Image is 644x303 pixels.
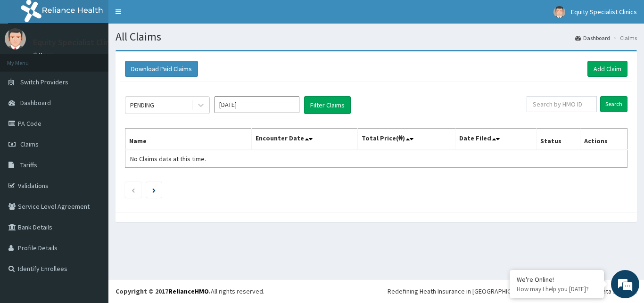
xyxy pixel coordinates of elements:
a: Dashboard [575,34,610,42]
p: How may I help you today? [517,285,597,293]
li: Claims [611,34,637,42]
span: Tariffs [20,161,37,169]
div: We're Online! [517,275,597,284]
img: User Image [553,6,565,18]
p: Equity Specialist Clinics [33,38,120,47]
img: User Image [5,28,26,49]
a: Next page [152,186,156,194]
span: Dashboard [20,98,51,107]
a: Previous page [131,186,135,194]
input: Search [600,96,627,112]
button: Filter Claims [304,96,351,114]
div: Redefining Heath Insurance in [GEOGRAPHIC_DATA] using Telemedicine and Data Science! [388,287,637,296]
a: Add Claim [587,61,627,77]
button: Download Paid Claims [125,61,198,77]
strong: Copyright © 2017 . [116,287,211,295]
span: Claims [20,140,39,148]
a: Online [33,51,56,58]
th: Name [125,129,252,150]
th: Date Filed [455,129,537,150]
footer: All rights reserved. [108,279,644,303]
input: Search by HMO ID [527,96,597,112]
input: Select Month and Year [215,96,299,113]
span: Equity Specialist Clinics [571,8,637,16]
th: Actions [580,129,627,150]
span: Switch Providers [20,78,68,86]
th: Encounter Date [252,129,357,150]
div: PENDING [130,100,154,110]
th: Status [537,129,580,150]
a: RelianceHMO [168,287,209,295]
h1: All Claims [116,31,637,43]
th: Total Price(₦) [357,129,455,150]
span: No Claims data at this time. [130,155,206,163]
